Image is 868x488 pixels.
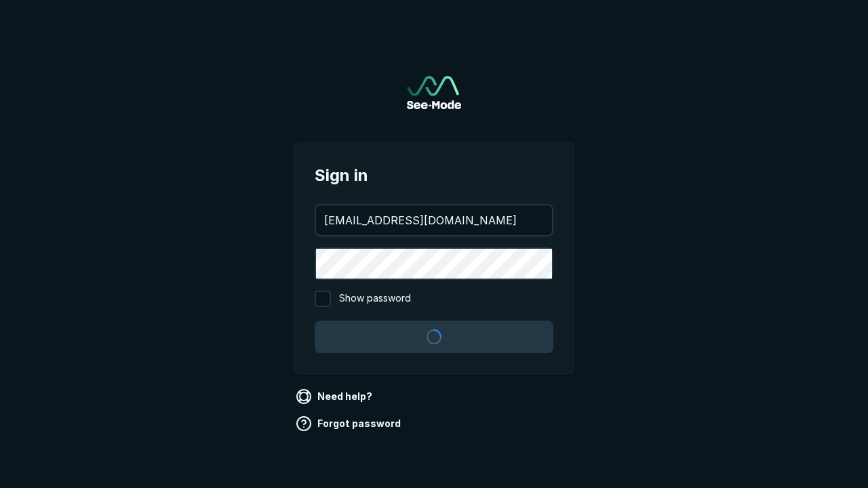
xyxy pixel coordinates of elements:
input: your@email.com [316,205,552,235]
span: Show password [339,291,411,307]
a: Go to sign in [407,76,461,109]
a: Need help? [293,386,378,407]
a: Forgot password [293,413,406,434]
img: See-Mode Logo [407,76,461,109]
span: Sign in [315,163,553,188]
